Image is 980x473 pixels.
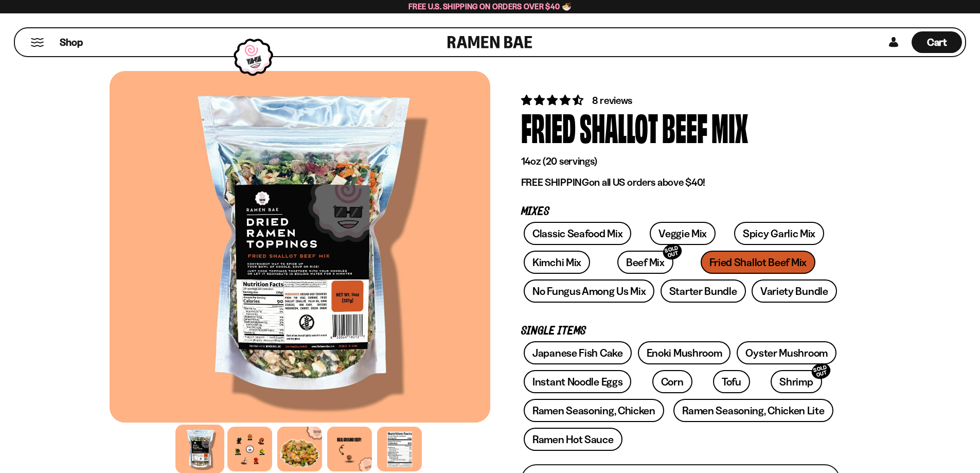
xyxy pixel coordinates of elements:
[524,428,622,451] a: Ramen Hot Sauce
[661,279,746,303] a: Starter Bundle
[711,108,748,146] div: Mix
[927,36,947,48] span: Cart
[810,361,832,381] div: SOLD OUT
[524,222,631,245] a: Classic Seafood Mix
[521,94,585,107] span: 4.62 stars
[408,2,572,11] span: Free U.S. Shipping on Orders over $40 🍜
[524,370,631,393] a: Instant Noodle Eggs
[521,207,840,217] p: Mixes
[650,222,716,245] a: Veggie Mix
[592,94,632,107] span: 8 reviews
[60,31,83,53] a: Shop
[524,341,632,364] a: Japanese Fish Cake
[662,108,707,146] div: Beef
[652,370,692,393] a: Corn
[752,279,837,303] a: Variety Bundle
[580,108,658,146] div: Shallot
[521,176,840,189] p: on all US orders above $40!
[524,399,664,422] a: Ramen Seasoning, Chicken
[661,242,684,262] div: SOLD OUT
[60,36,83,49] span: Shop
[524,251,590,274] a: Kimchi Mix
[912,28,962,56] a: Cart
[30,38,44,47] button: Mobile Menu Trigger
[673,399,833,422] a: Ramen Seasoning, Chicken Lite
[771,370,822,393] a: ShrimpSOLD OUT
[713,370,750,393] a: Tofu
[737,341,836,364] a: Oyster Mushroom
[524,279,654,303] a: No Fungus Among Us Mix
[521,108,576,146] div: Fried
[638,341,731,364] a: Enoki Mushroom
[521,155,840,168] p: 14oz (20 servings)
[521,326,840,336] p: Single Items
[617,251,673,274] a: Beef MixSOLD OUT
[734,222,824,245] a: Spicy Garlic Mix
[521,176,589,188] strong: FREE SHIPPING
